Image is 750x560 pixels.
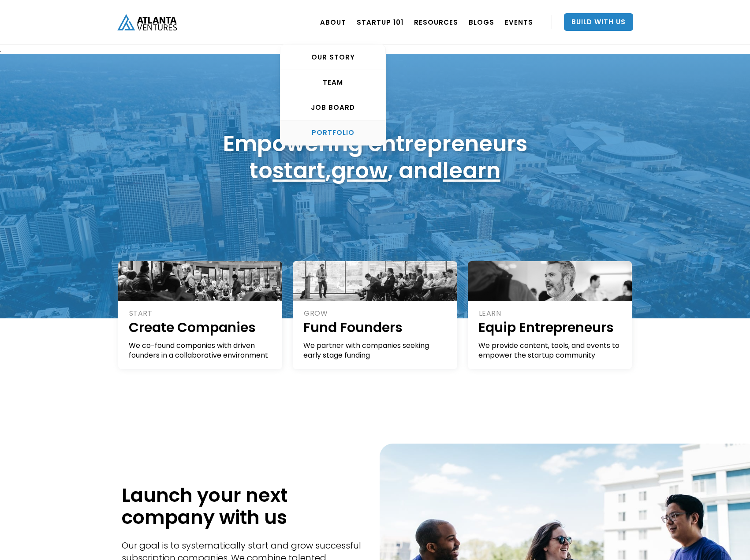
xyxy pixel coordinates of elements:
a: learn [443,155,500,186]
div: GROW [304,309,448,318]
div: OUR STORY [280,53,385,62]
a: LEARNEquip EntrepreneursWe provide content, tools, and events to empower the startup community [468,261,632,369]
a: Build With Us [564,13,633,31]
a: EVENTS [505,10,533,34]
h1: Launch your next company with us [122,484,366,528]
h1: Equip Entrepreneurs [478,318,623,336]
a: BLOGS [469,10,494,34]
div: We co-found companies with driven founders in a collaborative environment [129,341,273,360]
a: PORTFOLIO [280,120,385,145]
a: STARTCreate CompaniesWe co-found companies with driven founders in a collaborative environment [118,261,283,369]
h1: Empowering entrepreneurs to , , and [223,130,527,184]
a: GROWFund FoundersWe partner with companies seeking early stage funding [293,261,457,369]
h1: Create Companies [129,318,273,336]
a: start [272,155,325,186]
div: TEAM [280,78,385,87]
a: grow [331,155,388,186]
a: ABOUT [320,10,346,34]
div: Job Board [280,103,385,112]
div: PORTFOLIO [280,128,385,137]
div: START [129,309,273,318]
a: TEAM [280,70,385,95]
div: We provide content, tools, and events to empower the startup community [478,341,623,360]
a: OUR STORY [280,45,385,70]
h1: Fund Founders [303,318,448,336]
a: Startup 101 [357,10,403,34]
div: We partner with companies seeking early stage funding [303,341,448,360]
a: Job Board [280,95,385,120]
a: RESOURCES [414,10,458,34]
div: LEARN [479,309,623,318]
